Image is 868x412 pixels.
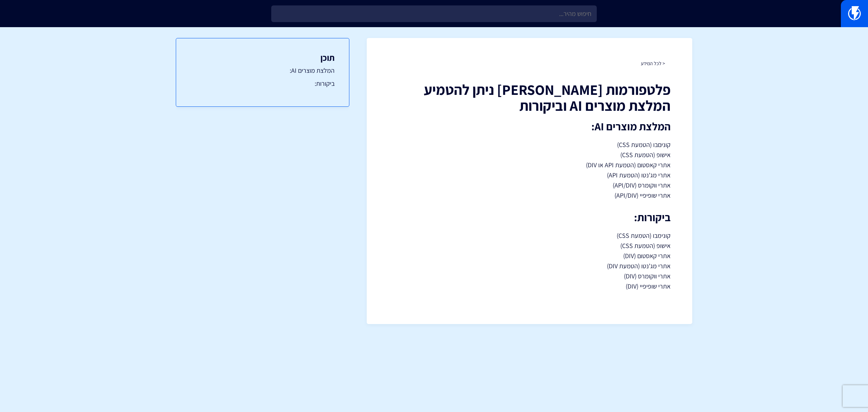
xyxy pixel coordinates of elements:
a: ביקורות: [191,79,335,88]
h2: ביקורות: [388,211,671,223]
input: חיפוש מהיר... [271,5,597,22]
a: < לכל המידע [641,60,665,67]
h2: המלצת מוצרים AI: [388,121,671,133]
p: קוניםבו (הטמעת CSS) אישופ (הטמעת CSS) אתרי קאסטום (הטמעת API או DIV) אתרי מג'נטו (הטמעת API) אתרי... [388,140,671,201]
a: המלצת מוצרים AI: [191,66,335,75]
h3: תוכן [191,53,335,62]
p: קונימבו (הטמעת CSS) אישופ (הטמעת CSS) אתרי קאסטום (DIV) אתרי מג'נטו (הטמעת DIV) אתרי ווקומרס (DIV... [388,231,671,291]
h1: פלטפורמות [PERSON_NAME] ניתן להטמיע המלצת מוצרים AI וביקורות [388,81,671,113]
